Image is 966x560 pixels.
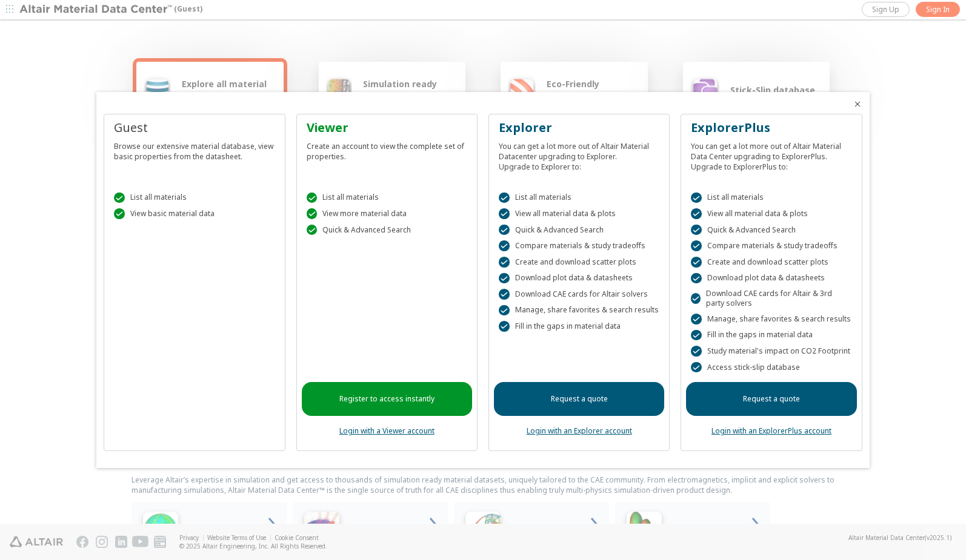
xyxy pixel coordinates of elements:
[307,193,467,203] div: List all materials
[499,257,510,268] div: 
[499,240,510,251] div: 
[499,240,659,251] div: Compare materials & study tradeoffs
[114,208,275,219] div: View basic material data
[499,257,659,268] div: Create and download scatter plots
[307,208,318,219] div: 
[691,289,851,308] div: Download CAE cards for Altair & 3rd party solvers
[114,193,125,203] div: 
[499,289,659,300] div: Download CAE cards for Altair solvers
[339,426,435,436] a: Login with a Viewer account
[499,193,659,203] div: List all materials
[691,119,851,136] div: ExplorerPlus
[691,293,701,304] div: 
[307,225,467,236] div: Quick & Advanced Search
[307,136,467,162] div: Create an account to view the complete set of properties.
[114,136,275,162] div: Browse our extensive material database, view basic properties from the datasheet.
[691,362,702,373] div: 
[499,193,510,203] div: 
[499,289,510,300] div: 
[114,208,125,219] div: 
[691,208,851,219] div: View all material data & plots
[691,225,851,236] div: Quick & Advanced Search
[691,240,851,251] div: Compare materials & study tradeoffs
[499,305,510,316] div: 
[499,136,659,172] div: You can get a lot more out of Altair Material Datacenter upgrading to Explorer. Upgrade to Explor...
[302,382,472,416] a: Register to access instantly
[499,119,659,136] div: Explorer
[853,99,862,109] button: Close
[307,119,467,136] div: Viewer
[307,208,467,219] div: View more material data
[691,257,702,268] div: 
[691,193,851,203] div: List all materials
[691,273,702,284] div: 
[691,273,851,284] div: Download plot data & datasheets
[494,382,664,416] a: Request a quote
[307,193,318,203] div: 
[711,426,831,436] a: Login with an ExplorerPlus account
[691,136,851,172] div: You can get a lot more out of Altair Material Data Center upgrading to ExplorerPlus. Upgrade to E...
[114,119,275,136] div: Guest
[499,225,659,236] div: Quick & Advanced Search
[499,273,510,284] div: 
[499,208,510,219] div: 
[691,314,851,324] div: Manage, share favorites & search results
[691,346,851,357] div: Study material's impact on CO2 Footprint
[527,426,632,436] a: Login with an Explorer account
[691,330,851,341] div: Fill in the gaps in material data
[691,193,702,203] div: 
[691,208,702,219] div: 
[499,321,510,332] div: 
[691,225,702,236] div: 
[691,330,702,341] div: 
[691,362,851,373] div: Access stick-slip database
[499,273,659,284] div: Download plot data & datasheets
[499,225,510,236] div: 
[499,208,659,219] div: View all material data & plots
[691,314,702,324] div: 
[499,305,659,316] div: Manage, share favorites & search results
[686,382,856,416] a: Request a quote
[307,225,318,236] div: 
[114,193,275,203] div: List all materials
[691,257,851,268] div: Create and download scatter plots
[691,240,702,251] div: 
[691,346,702,357] div: 
[499,321,659,332] div: Fill in the gaps in material data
